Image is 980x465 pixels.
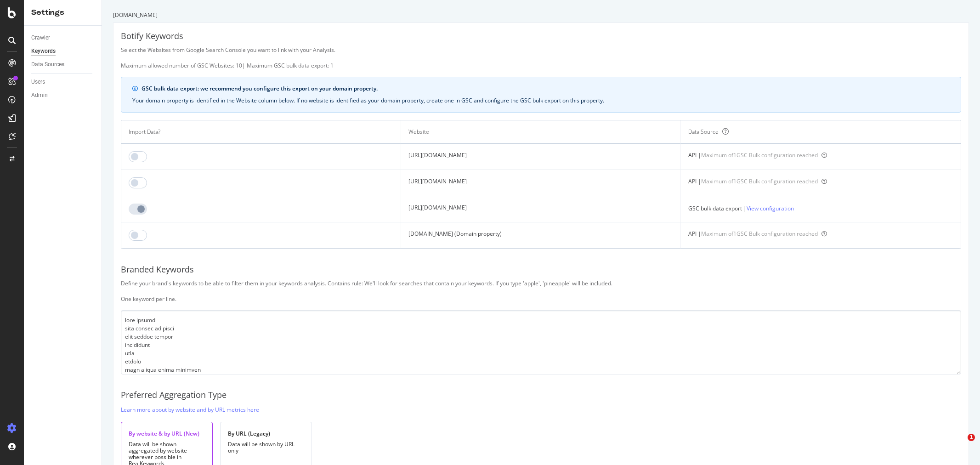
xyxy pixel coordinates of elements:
[31,60,95,69] a: Data Sources
[121,46,961,69] div: Select the Websites from Google Search Console you want to link with your Analysis. Maximum allow...
[401,196,681,222] td: [URL][DOMAIN_NAME]
[113,11,969,19] div: [DOMAIN_NAME]
[121,279,961,303] div: Define your brand's keywords to be able to filter them in your keywords analysis. Contains rule: ...
[132,96,950,105] div: Your domain property is identified in the Website column below. If no website is identified as yo...
[121,389,961,401] div: Preferred Aggregation Type
[688,177,953,186] div: API |
[401,120,681,144] th: Website
[401,144,681,170] td: [URL][DOMAIN_NAME]
[701,230,818,238] div: Maximum of 1 GSC Bulk configuration reached
[31,60,64,69] div: Data Sources
[688,128,719,136] div: Data Source
[121,120,401,144] th: Import Data?
[401,170,681,196] td: [URL][DOMAIN_NAME]
[121,264,961,276] div: Branded Keywords
[31,77,95,87] a: Users
[688,230,953,238] div: API |
[688,151,953,159] div: API |
[747,204,794,213] a: View configuration
[228,441,304,454] div: Data will be shown by URL only
[121,405,259,414] a: Learn more about by website and by URL metrics here
[142,85,950,93] div: GSC bulk data export: we recommend you configure this export on your domain property.
[401,222,681,249] td: [DOMAIN_NAME] (Domain property)
[31,33,50,43] div: Crawler
[31,33,95,43] a: Crawler
[121,30,961,42] div: Botify Keywords
[31,77,45,87] div: Users
[31,46,95,56] a: Keywords
[31,91,48,100] div: Admin
[688,204,953,213] div: GSC bulk data export |
[121,77,961,113] div: info banner
[121,310,961,374] textarea: lore ipsumd sita consec adipisci elit seddoe tempor incididunt utla etdolo magn aliqua enima mini...
[701,177,818,185] div: Maximum of 1 GSC Bulk configuration reached
[31,91,95,100] a: Admin
[701,151,818,159] div: Maximum of 1 GSC Bulk configuration reached
[968,434,975,441] span: 1
[31,7,94,18] div: Settings
[949,434,971,456] iframe: Intercom live chat
[129,430,205,437] div: By website & by URL (New)
[228,430,304,437] div: By URL (Legacy)
[31,46,56,56] div: Keywords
